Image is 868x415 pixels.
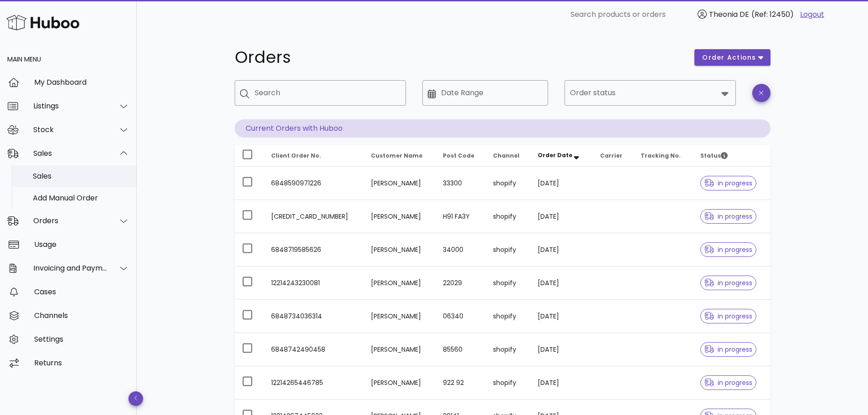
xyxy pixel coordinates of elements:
[530,366,593,400] td: [DATE]
[264,300,364,333] td: 6848734036314
[264,145,364,167] th: Client Order No.
[264,333,364,366] td: 6848742490458
[486,200,530,233] td: shopify
[264,233,364,266] td: 6848719585626
[530,145,593,167] th: Order Date: Sorted descending. Activate to remove sorting.
[33,194,129,202] div: Add Manual Order
[694,49,770,66] button: order actions
[436,167,486,200] td: 33300
[702,53,756,62] span: order actions
[264,366,364,400] td: 12214265446785
[235,119,770,138] p: Current Orders with Huboo
[271,152,321,159] span: Client Order No.
[364,333,436,366] td: [PERSON_NAME]
[565,80,736,106] div: Order status
[264,266,364,300] td: 12214243230081
[364,300,436,333] td: [PERSON_NAME]
[486,333,530,366] td: shopify
[709,9,749,20] span: Theonia DE
[34,335,129,343] div: Settings
[436,233,486,266] td: 34000
[486,366,530,400] td: shopify
[264,200,364,233] td: [CREDIT_CARD_NUMBER]
[530,167,593,200] td: [DATE]
[436,300,486,333] td: 06340
[693,145,770,167] th: Status
[33,264,108,272] div: Invoicing and Payments
[443,152,474,159] span: Post Code
[33,172,129,180] div: Sales
[436,333,486,366] td: 85560
[530,333,593,366] td: [DATE]
[538,151,572,159] span: Order Date
[436,266,486,300] td: 22029
[34,359,129,367] div: Returns
[633,145,693,167] th: Tracking No.
[436,366,486,400] td: 922 92
[486,167,530,200] td: shopify
[493,152,519,159] span: Channel
[486,233,530,266] td: shopify
[436,200,486,233] td: H91 FA3Y
[436,145,486,167] th: Post Code
[530,300,593,333] td: [DATE]
[33,125,108,134] div: Stock
[704,180,753,186] span: in progress
[264,167,364,200] td: 6848590971226
[6,13,79,32] img: Huboo Logo
[486,266,530,300] td: shopify
[704,213,753,220] span: in progress
[486,145,530,167] th: Channel
[33,216,108,225] div: Orders
[600,152,622,159] span: Carrier
[364,167,436,200] td: [PERSON_NAME]
[364,266,436,300] td: [PERSON_NAME]
[34,78,129,87] div: My Dashboard
[235,49,684,66] h1: Orders
[800,9,824,20] a: Logout
[530,233,593,266] td: [DATE]
[364,145,436,167] th: Customer Name
[34,240,129,249] div: Usage
[34,311,129,320] div: Channels
[486,300,530,333] td: shopify
[704,346,753,353] span: in progress
[704,280,753,286] span: in progress
[704,246,753,253] span: in progress
[751,9,794,20] span: (Ref: 12450)
[33,102,108,110] div: Listings
[364,366,436,400] td: [PERSON_NAME]
[364,233,436,266] td: [PERSON_NAME]
[700,152,728,159] span: Status
[364,200,436,233] td: [PERSON_NAME]
[34,287,129,296] div: Cases
[530,266,593,300] td: [DATE]
[530,200,593,233] td: [DATE]
[641,152,681,159] span: Tracking No.
[371,152,422,159] span: Customer Name
[704,313,753,319] span: in progress
[704,379,753,386] span: in progress
[593,145,633,167] th: Carrier
[33,149,108,158] div: Sales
